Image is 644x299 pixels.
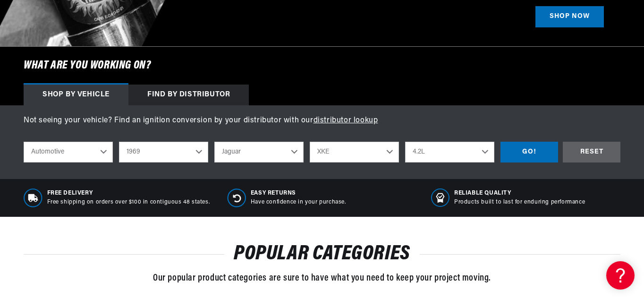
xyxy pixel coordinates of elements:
[454,198,585,206] p: Products built to last for enduring performance
[128,85,249,105] div: Find by Distributor
[24,85,128,105] div: Shop by vehicle
[500,142,558,163] div: GO!
[251,198,346,206] p: Have confidence in your purchase.
[47,198,210,206] p: Free shipping on orders over $100 in contiguous 48 states.
[454,189,585,197] span: RELIABLE QUALITY
[251,189,346,197] span: Easy Returns
[24,115,620,127] p: Not seeing your vehicle? Find an ignition conversion by your distributor with our
[310,142,399,162] select: Model
[535,6,604,27] a: SHOP NOW
[314,117,378,124] a: distributor lookup
[214,142,304,162] select: Make
[24,142,113,162] select: Ride Type
[405,142,494,162] select: Engine
[563,142,620,163] div: RESET
[47,189,210,197] span: Free Delivery
[119,142,208,162] select: Year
